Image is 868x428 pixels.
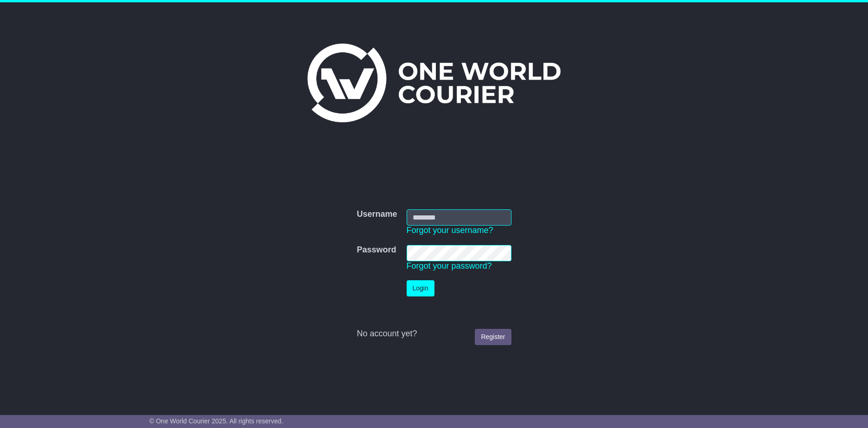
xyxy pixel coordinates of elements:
label: Username [357,209,397,220]
span: © One World Courier 2025. All rights reserved. [149,417,283,425]
a: Forgot your password? [407,261,492,271]
button: Login [407,280,434,296]
label: Password [357,245,396,255]
a: Forgot your username? [407,226,493,235]
img: One World [307,44,561,122]
a: Register [475,329,511,345]
div: No account yet? [357,329,511,339]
